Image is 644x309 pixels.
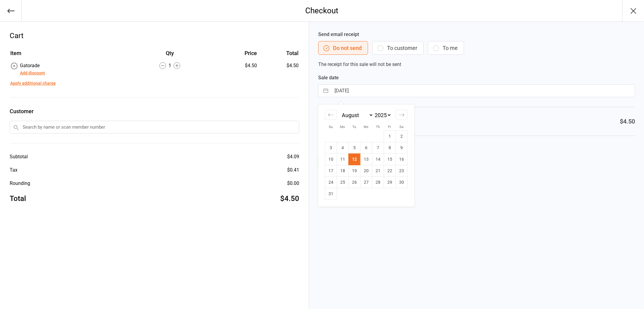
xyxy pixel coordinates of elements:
button: To me [428,41,464,55]
label: Choose payment option [318,146,635,153]
td: Saturday, August 23, 2025 [396,165,407,177]
td: Thursday, August 14, 2025 [372,154,384,165]
td: Wednesday, August 13, 2025 [360,154,372,165]
td: Monday, August 11, 2025 [337,154,348,165]
td: Saturday, August 2, 2025 [396,131,407,142]
div: Move forward to switch to the next month. [396,110,408,120]
td: Tuesday, August 5, 2025 [348,142,360,154]
div: $0.00 [287,180,299,187]
td: Sunday, August 31, 2025 [325,188,337,200]
td: Monday, August 25, 2025 [337,177,348,188]
small: Tu [352,125,356,129]
label: Customer [10,107,299,115]
div: Price [214,49,257,57]
th: Item [10,49,126,61]
label: Send email receipt [318,31,635,38]
td: Wednesday, August 6, 2025 [360,142,372,154]
td: Saturday, August 16, 2025 [396,154,407,165]
small: Fr [388,125,391,129]
td: Thursday, August 7, 2025 [372,142,384,154]
td: Sunday, August 3, 2025 [325,142,337,154]
td: Friday, August 8, 2025 [384,142,396,154]
div: Rounding [10,180,30,187]
td: Saturday, August 9, 2025 [396,142,407,154]
td: Tuesday, August 26, 2025 [348,177,360,188]
button: Add discount [20,70,45,76]
td: Sunday, August 10, 2025 [325,154,337,165]
td: Selected. Tuesday, August 12, 2025 [348,154,360,165]
td: Monday, August 18, 2025 [337,165,348,177]
td: $4.50 [259,62,299,77]
small: Sa [399,125,403,129]
td: Monday, August 4, 2025 [337,142,348,154]
div: $0.41 [287,166,299,174]
span: Gatorade [20,63,40,68]
small: Su [329,125,333,129]
td: Friday, August 29, 2025 [384,177,396,188]
td: Thursday, August 28, 2025 [372,177,384,188]
td: Sunday, August 24, 2025 [325,177,337,188]
div: Total [10,193,26,204]
div: $4.50 [620,117,635,126]
small: We [364,125,368,129]
button: To customer [372,41,424,55]
td: Thursday, August 21, 2025 [372,165,384,177]
div: Move backward to switch to the previous month. [325,110,337,120]
div: Cart [10,30,299,41]
input: Search by name or scan member number [10,121,299,133]
td: Wednesday, August 27, 2025 [360,177,372,188]
small: Mo [340,125,345,129]
div: Subtotal [10,153,28,160]
div: $4.09 [287,153,299,160]
button: Do not send [318,41,368,55]
th: Total [259,49,299,61]
td: Friday, August 22, 2025 [384,165,396,177]
div: 1 [127,62,213,69]
div: $4.50 [214,62,257,69]
td: Wednesday, August 20, 2025 [360,165,372,177]
button: Apply additional charge [10,80,56,87]
div: The receipt for this sale will not be sent [318,31,635,68]
td: Saturday, August 30, 2025 [396,177,407,188]
div: Calendar [318,104,414,207]
div: Tax [10,166,18,174]
td: Friday, August 1, 2025 [384,131,396,142]
td: Tuesday, August 19, 2025 [348,165,360,177]
th: Qty [127,49,213,61]
small: Th [376,125,380,129]
td: Sunday, August 17, 2025 [325,165,337,177]
td: Friday, August 15, 2025 [384,154,396,165]
div: $4.50 [280,193,299,204]
label: Sale date [318,74,635,81]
